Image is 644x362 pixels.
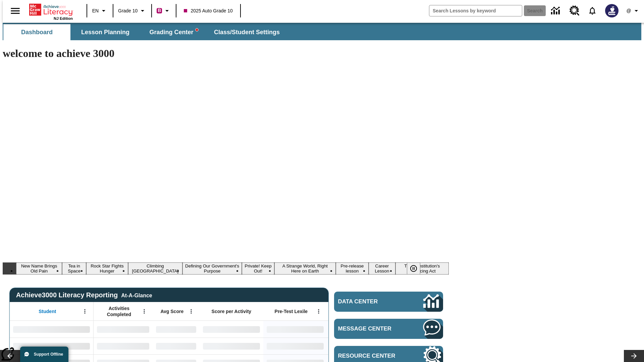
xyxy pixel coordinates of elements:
[81,28,129,36] span: Lesson Planning
[186,306,196,316] button: Open Menu
[407,262,427,275] div: Pause
[584,2,601,19] a: Notifications
[314,306,324,316] button: Open Menu
[626,7,631,14] span: @
[16,262,62,275] button: Slide 1 New Name Brings Old Pain
[184,7,232,14] span: 2025 Auto Grade 10
[80,306,90,316] button: Open Menu
[153,338,200,354] div: No Data,
[566,2,584,20] a: Resource Center, Will open in new tab
[160,308,183,314] span: Avg Score
[29,3,73,16] a: Home
[274,262,336,275] button: Slide 7 A Strange World, Right Here on Earth
[334,292,443,312] a: Data Center
[121,291,152,299] div: At-A-Glance
[86,262,128,275] button: Slide 3 Rock Star Fights Hunger
[94,321,153,338] div: No Data,
[338,325,403,332] span: Message Center
[140,24,207,40] button: Grading Center
[605,4,619,17] img: Avatar
[369,262,395,275] button: Slide 9 Career Lesson
[115,5,149,17] button: Grade: Grade 10, Select a grade
[158,6,161,15] span: B
[54,16,73,20] span: NJ Edition
[395,262,449,275] button: Slide 10 The Constitution's Balancing Act
[154,5,174,17] button: Boost Class color is violet red. Change class color
[20,347,68,362] button: Support Offline
[334,319,443,339] a: Message Center
[214,28,280,36] span: Class/Student Settings
[547,2,566,20] a: Data Center
[62,262,86,275] button: Slide 2 Tea in Space
[336,262,369,275] button: Slide 8 Pre-release lesson
[3,23,641,40] div: SubNavbar
[39,308,56,314] span: Student
[3,24,286,40] div: SubNavbar
[338,298,401,305] span: Data Center
[5,1,25,21] button: Open side menu
[153,321,200,338] div: No Data,
[97,305,141,317] span: Activities Completed
[29,2,73,20] div: Home
[338,353,403,359] span: Resource Center
[21,28,53,36] span: Dashboard
[429,5,522,16] input: search field
[624,350,644,362] button: Lesson carousel, Next
[128,262,182,275] button: Slide 4 Climbing Mount Tai
[94,338,153,354] div: No Data,
[601,2,623,19] button: Select a new avatar
[209,24,285,40] button: Class/Student Settings
[212,308,252,314] span: Score per Activity
[242,262,274,275] button: Slide 6 Private! Keep Out!
[118,7,138,14] span: Grade 10
[16,291,152,299] span: Achieve3000 Literacy Reporting
[149,28,198,36] span: Grading Center
[182,262,242,275] button: Slide 5 Defining Our Government's Purpose
[139,306,149,316] button: Open Menu
[196,28,198,31] svg: writing assistant alert
[275,308,308,314] span: Pre-Test Lexile
[623,5,644,17] button: Profile/Settings
[3,47,449,60] h1: welcome to achieve 3000
[92,7,99,14] span: EN
[72,24,139,40] button: Lesson Planning
[34,352,63,357] span: Support Offline
[407,262,420,275] button: Pause
[3,24,70,40] button: Dashboard
[89,5,111,17] button: Language: EN, Select a language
